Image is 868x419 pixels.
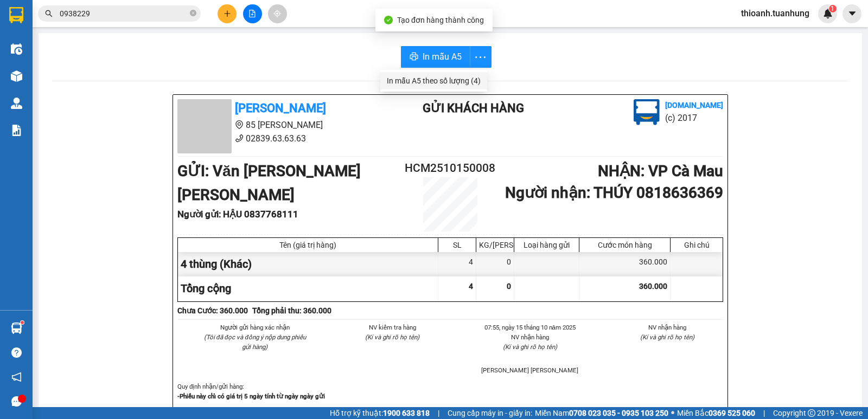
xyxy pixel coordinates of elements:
[273,10,281,17] span: aim
[448,407,532,419] span: Cung cấp máy in - giấy in:
[612,323,724,332] li: NV nhận hàng
[11,396,22,407] span: message
[248,10,256,17] span: file-add
[823,9,833,18] img: icon-new-feature
[677,407,755,419] span: Miền Bắc
[831,5,834,12] span: 1
[438,252,476,276] div: 4
[639,282,667,291] span: 360.000
[517,241,576,249] div: Loại hàng gửi
[268,4,287,23] button: aim
[634,99,660,125] img: logo.jpg
[11,323,22,334] img: warehouse-icon
[410,52,418,62] span: printer
[383,409,430,417] strong: 1900 633 818
[535,407,668,419] span: Miền Nam
[387,75,481,87] div: In mẫu A5 theo số lượng (4)
[476,252,514,276] div: 0
[470,50,491,64] span: more
[11,125,22,136] img: solution-icon
[330,407,430,419] span: Hỗ trợ kỹ thuật:
[177,132,379,145] li: 02839.63.63.63
[579,252,671,276] div: 360.000
[177,118,379,132] li: 85 [PERSON_NAME]
[503,343,557,351] i: (Kí và ghi rõ họ tên)
[235,134,244,143] span: phone
[235,120,244,129] span: environment
[505,184,723,202] b: Người nhận : THÚY 0818636369
[177,162,361,204] b: GỬI : Văn [PERSON_NAME] [PERSON_NAME]
[177,209,298,220] b: Người gửi : HẬU 0837768111
[569,409,668,417] strong: 0708 023 035 - 0935 103 250
[709,409,755,417] strong: 0369 525 060
[582,241,667,249] div: Cước món hàng
[243,4,262,23] button: file-add
[190,9,196,19] span: close-circle
[405,159,496,177] h2: HCM2510150008
[21,321,24,324] sup: 1
[235,101,326,115] b: [PERSON_NAME]
[218,4,237,23] button: plus
[423,101,524,115] b: Gửi khách hàng
[11,98,22,109] img: warehouse-icon
[181,282,231,295] span: Tổng cộng
[673,241,720,249] div: Ghi chú
[45,10,53,17] span: search
[199,323,311,332] li: Người gửi hàng xác nhận
[397,16,484,24] span: Tạo đơn hàng thành công
[60,8,188,20] input: Tìm tên, số ĐT hoặc mã đơn
[365,333,419,341] i: (Kí và ghi rõ họ tên)
[224,10,231,17] span: plus
[423,50,462,63] span: In mẫu A5
[671,411,674,415] span: ⚪️
[11,70,22,82] img: warehouse-icon
[401,46,470,68] button: printerIn mẫu A5
[479,241,511,249] div: KG/[PERSON_NAME]
[384,16,393,24] span: check-circle
[829,5,837,12] sup: 1
[438,407,439,419] span: |
[11,347,22,358] span: question-circle
[474,323,586,332] li: 07:55, ngày 15 tháng 10 năm 2025
[598,162,723,180] b: NHẬN : VP Cà Mau
[177,392,325,400] strong: -Phiếu này chỉ có giá trị 5 ngày tính từ ngày ngày gửi
[665,101,723,109] b: [DOMAIN_NAME]
[732,7,818,20] span: thioanh.tuanhung
[469,282,473,291] span: 4
[640,333,694,341] i: (Kí và ghi rõ họ tên)
[808,409,815,417] span: copyright
[843,4,861,23] button: caret-down
[441,241,473,249] div: SL
[337,323,449,332] li: NV kiểm tra hàng
[507,282,511,291] span: 0
[204,333,306,351] i: (Tôi đã đọc và đồng ý nộp dung phiếu gửi hàng)
[190,10,196,16] span: close-circle
[178,252,438,276] div: 4 thùng (Khác)
[470,46,492,68] button: more
[847,9,857,18] span: caret-down
[11,372,22,382] span: notification
[181,241,435,249] div: Tên (giá trị hàng)
[11,43,22,55] img: warehouse-icon
[252,306,331,315] b: Tổng phải thu: 360.000
[665,111,723,125] li: (c) 2017
[474,365,586,375] li: [PERSON_NAME] [PERSON_NAME]
[474,332,586,342] li: NV nhận hàng
[763,407,765,419] span: |
[9,7,23,23] img: logo-vxr
[177,306,248,315] b: Chưa Cước : 360.000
